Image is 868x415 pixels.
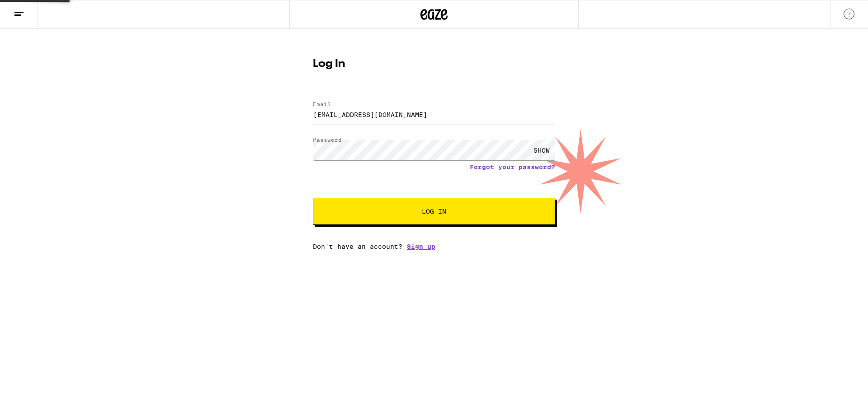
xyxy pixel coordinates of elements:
div: SHOW [528,140,555,160]
div: Don't have an account? [313,243,555,250]
label: Email [313,101,331,107]
button: Log In [313,198,555,225]
span: Log In [422,208,446,214]
a: Sign up [407,243,435,250]
a: Forgot your password? [470,163,555,171]
h1: Log In [313,59,555,70]
label: Password [313,137,342,143]
input: Email [313,104,555,125]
